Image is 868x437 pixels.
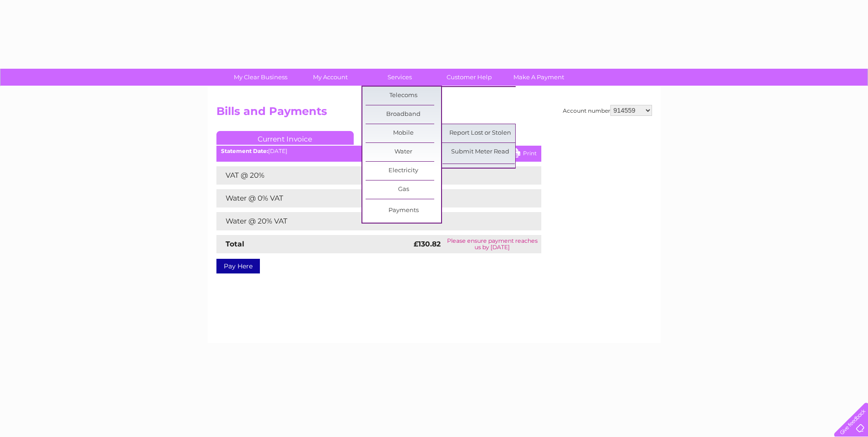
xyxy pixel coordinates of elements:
a: Customer Help [431,69,507,86]
a: Current Invoice [216,131,354,145]
h2: Bills and Payments [216,105,652,122]
a: Payments [366,202,441,220]
a: My Clear Business [223,69,298,86]
strong: Total [226,240,244,248]
a: Gas [366,180,441,199]
td: Water @ 0% VAT [216,189,411,208]
div: Account number [563,105,652,116]
a: Pay Here [216,259,260,273]
a: Water [366,143,441,161]
a: My Account [292,69,368,86]
div: [DATE] [216,148,541,154]
td: Water @ 20% VAT [216,212,411,230]
strong: £130.82 [414,240,441,248]
a: Submit Meter Read [442,143,518,161]
a: Services [362,69,437,86]
a: Electricity [366,162,441,180]
td: £71.50 [411,189,522,208]
a: Fault [442,87,518,105]
a: Make A Payment [501,69,577,86]
b: Statement Date: [221,147,268,154]
td: VAT @ 20% [216,166,411,185]
a: Report Lost or Stolen [442,124,518,142]
td: £49.43 [411,212,523,230]
td: £9.89 [411,166,521,185]
a: Telecoms [366,87,441,105]
a: Emergency contact details [442,164,518,182]
a: Mobile [366,124,441,142]
td: Please ensure payment reaches us by [DATE] [443,235,541,253]
a: Broadband [366,105,441,124]
a: Print [509,148,537,161]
